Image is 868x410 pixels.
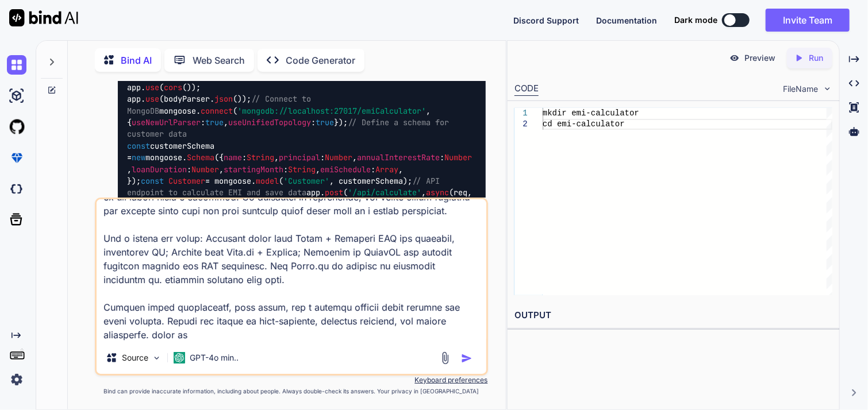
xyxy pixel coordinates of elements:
span: Discord Support [513,16,579,25]
span: name [224,153,242,163]
span: Number [444,153,472,163]
img: ai-studio [7,86,26,106]
p: Run [809,52,823,64]
div: CODE [514,82,539,96]
p: Bind AI [121,53,152,67]
span: cors [164,82,182,92]
span: use [145,94,159,105]
p: Keyboard preferences [95,376,487,385]
img: preview [729,53,740,63]
img: chat [7,55,26,75]
span: mkdir emi-calculator [543,109,639,118]
textarea: Lorem i dolors, ametcons ADI Elitseddoeiu Temporinci utl etdoloremag. Ali eni admini venia quisn ... [97,199,486,342]
span: Number [325,153,352,163]
img: Bind AI [9,9,78,26]
span: '/api/calculate' [348,188,421,198]
p: Bind can provide inaccurate information, including about people. Always double-check its answers.... [95,387,487,396]
p: Code Generator [286,53,355,67]
span: Customer [168,176,205,186]
img: githubLight [7,117,26,137]
span: use [145,82,159,92]
img: chevron down [823,84,832,94]
span: 'mongodb://localhost:27017/emiCalculator' [237,106,426,116]
p: GPT-4o min.. [190,352,239,363]
span: true [205,117,224,127]
span: // Define a schema for customer data [127,117,454,139]
img: GPT-4o mini [174,352,185,363]
span: cd emi-calculator [543,119,625,129]
span: String [288,164,316,175]
span: const [141,176,164,186]
img: settings [7,370,26,389]
span: loanDuration [132,164,187,175]
span: new [132,153,145,163]
span: model [256,176,279,186]
span: FileName [783,83,818,95]
span: connect [201,106,233,116]
span: Array [375,164,398,175]
img: darkCloudIdeIcon [7,179,26,199]
span: annualInterestRate [357,153,440,163]
p: Web Search [193,53,245,67]
img: Pick Models [152,353,162,363]
h2: OUTPUT [508,302,839,329]
span: // Connect to MongoDB [127,94,316,116]
p: Preview [744,52,775,64]
span: startingMonth [224,164,283,175]
div: 1 [514,108,528,119]
span: principal [279,153,320,163]
button: Invite Team [766,9,850,32]
div: 2 [514,119,528,130]
span: async [426,188,449,198]
button: Documentation [596,14,657,26]
span: Number [191,164,219,175]
span: useNewUrlParser [132,117,201,127]
img: icon [461,353,473,364]
span: true [316,117,334,127]
img: premium [7,148,26,168]
p: Source [122,352,148,363]
span: post [325,188,343,198]
span: String [247,153,274,163]
span: 'Customer' [283,176,329,186]
span: Schema [187,153,214,163]
span: Documentation [596,16,657,25]
span: emiSchedule [320,164,371,175]
span: Dark mode [674,14,717,26]
button: Discord Support [513,14,579,26]
span: json [214,94,233,105]
img: attachment [439,351,452,365]
span: useUnifiedTopology [228,117,311,127]
span: const [127,141,150,151]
